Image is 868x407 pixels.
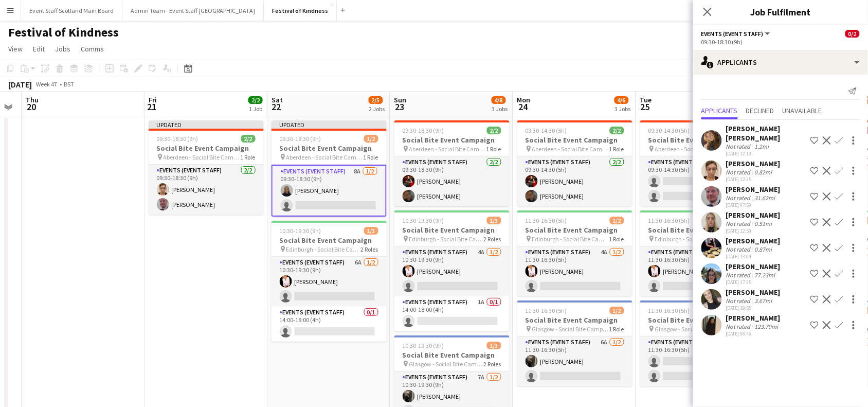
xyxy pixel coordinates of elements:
[526,217,567,224] span: 11:30-16:30 (5h)
[726,288,781,297] div: [PERSON_NAME]
[369,105,385,113] div: 2 Jobs
[364,135,378,143] span: 1/2
[517,210,632,296] app-job-card: 11:30-16:30 (5h)1/2Social Bite Event Campaign Edinburgh - Social Bite Campaign1 RoleEvents (Event...
[364,153,378,161] span: 1 Role
[77,42,108,56] a: Comms
[701,30,764,38] span: Events (Event Staff)
[149,165,264,215] app-card-role: Events (Event Staff)2/209:30-18:30 (9h)[PERSON_NAME][PERSON_NAME]
[248,96,263,104] span: 2/2
[33,44,45,54] span: Edit
[484,235,501,243] span: 2 Roles
[640,135,755,145] h3: Social Bite Event Campaign
[655,235,732,243] span: Edinburgh - Social Bite Campaign
[726,159,781,168] div: [PERSON_NAME]
[701,38,860,46] div: 09:30-18:30 (9h)
[517,120,632,206] app-job-card: 09:30-14:30 (5h)2/2Social Bite Event Campaign Aberdeen - Social Bite Campaign1 RoleEvents (Event ...
[640,300,755,386] app-job-card: 11:30-16:30 (5h)0/2Social Bite Event Campaign Glasgow - Social Bite Campaign1 RoleEvents (Event S...
[369,96,383,104] span: 2/5
[147,101,157,113] span: 21
[157,135,198,143] span: 09:30-18:30 (9h)
[726,323,753,330] div: Not rated
[655,145,732,153] span: Aberdeen - Social Bite Campaign
[640,120,755,206] app-job-card: 09:30-14:30 (5h)0/2Social Bite Event Campaign Aberdeen - Social Bite Campaign1 RoleEvents (Event ...
[55,44,70,54] span: Jobs
[487,342,501,349] span: 1/3
[726,176,781,183] div: [DATE] 12:35
[640,210,755,296] app-job-card: 11:30-16:30 (5h)1/2Social Bite Event Campaign Edinburgh - Social Bite Campaign1 RoleEvents (Event...
[487,127,501,134] span: 2/2
[753,271,777,279] div: 77.23mi
[648,127,690,134] span: 09:30-14:30 (5h)
[280,227,321,235] span: 10:30-19:30 (9h)
[403,342,444,349] span: 10:30-19:30 (9h)
[364,227,378,235] span: 1/3
[610,127,624,134] span: 2/2
[609,325,624,333] span: 1 Role
[726,279,781,286] div: [DATE] 17:35
[726,210,781,220] div: [PERSON_NAME]
[272,144,387,153] h3: Social Bite Event Campaign
[394,225,510,235] h3: Social Bite Event Campaign
[270,101,283,113] span: 22
[753,194,777,202] div: 31.62mi
[264,1,337,21] button: Festival of Kindness
[517,95,531,104] span: Mon
[726,297,753,305] div: Not rated
[783,107,822,114] span: Unavailable
[753,220,774,227] div: 0.51mi
[610,217,624,224] span: 1/2
[640,156,755,206] app-card-role: Events (Event Staff)3A0/209:30-14:30 (5h)
[517,337,632,386] app-card-role: Events (Event Staff)6A1/211:30-16:30 (5h)[PERSON_NAME]
[487,217,501,224] span: 1/3
[517,315,632,325] h3: Social Bite Event Campaign
[280,135,321,143] span: 09:30-18:30 (9h)
[272,221,387,342] app-job-card: 10:30-19:30 (9h)1/3Social Bite Event Campaign Edinburgh - Social Bite Campaign2 RolesEvents (Even...
[64,80,74,88] div: BST
[394,156,510,206] app-card-role: Events (Event Staff)2/209:30-18:30 (9h)[PERSON_NAME][PERSON_NAME]
[272,120,387,129] div: Updated
[241,153,256,161] span: 1 Role
[753,168,774,176] div: 0.82mi
[726,220,753,227] div: Not rated
[532,145,609,153] span: Aberdeen - Social Bite Campaign
[726,227,781,234] div: [DATE] 12:59
[492,96,506,104] span: 4/8
[149,120,264,215] app-job-card: Updated09:30-18:30 (9h)2/2Social Bite Event Campaign Aberdeen - Social Bite Campaign1 RoleEvents ...
[726,253,781,260] div: [DATE] 13:04
[517,156,632,206] app-card-role: Events (Event Staff)2/209:30-14:30 (5h)[PERSON_NAME][PERSON_NAME]
[286,153,364,161] span: Aberdeen - Social Bite Campaign
[34,80,60,88] span: Week 47
[526,307,567,314] span: 11:30-16:30 (5h)
[693,5,868,19] h3: Job Fulfilment
[526,127,567,134] span: 09:30-14:30 (5h)
[648,307,690,314] span: 11:30-16:30 (5h)
[394,350,510,360] h3: Social Bite Event Campaign
[726,236,781,245] div: [PERSON_NAME]
[615,105,631,113] div: 3 Jobs
[726,313,781,323] div: [PERSON_NAME]
[693,50,868,75] div: Applicants
[517,225,632,235] h3: Social Bite Event Campaign
[394,210,510,331] app-job-card: 10:30-19:30 (9h)1/3Social Bite Event Campaign Edinburgh - Social Bite Campaign2 RolesEvents (Even...
[149,144,264,153] h3: Social Bite Event Campaign
[51,42,75,56] a: Jobs
[394,120,510,206] app-job-card: 09:30-18:30 (9h)2/2Social Bite Event Campaign Aberdeen - Social Bite Campaign1 RoleEvents (Event ...
[122,1,264,21] button: Admin Team - Event Staff [GEOGRAPHIC_DATA]
[517,300,632,386] app-job-card: 11:30-16:30 (5h)1/2Social Bite Event Campaign Glasgow - Social Bite Campaign1 RoleEvents (Event S...
[845,30,860,38] span: 0/2
[8,44,23,54] span: View
[746,107,774,114] span: Declined
[640,246,755,296] app-card-role: Events (Event Staff)4A1/211:30-16:30 (5h)[PERSON_NAME]
[409,145,486,153] span: Aberdeen - Social Bite Campaign
[29,42,49,56] a: Edit
[517,246,632,296] app-card-role: Events (Event Staff)4A1/211:30-16:30 (5h)[PERSON_NAME]
[286,245,361,253] span: Edinburgh - Social Bite Campaign
[272,95,283,104] span: Sat
[403,217,444,224] span: 10:30-19:30 (9h)
[614,96,629,104] span: 4/6
[609,145,624,153] span: 1 Role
